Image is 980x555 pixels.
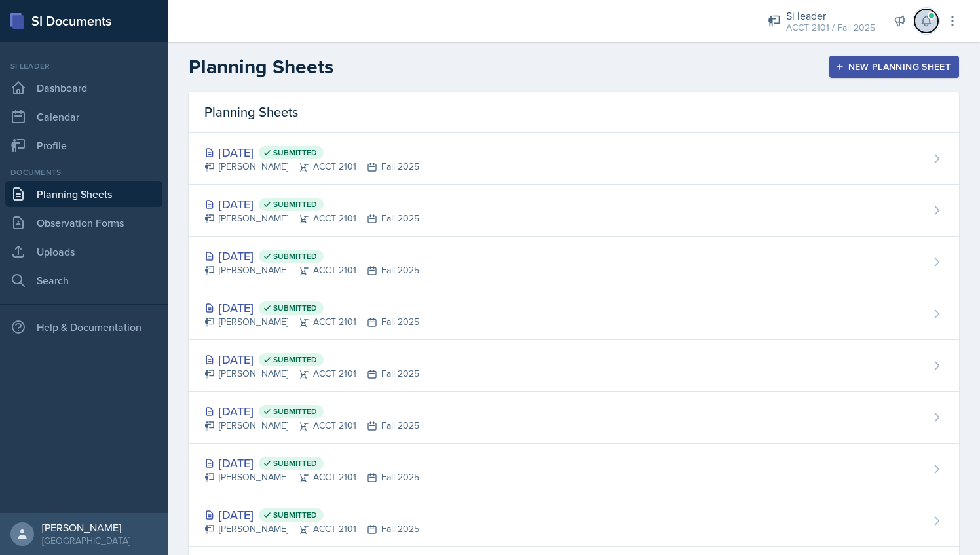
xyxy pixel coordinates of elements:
[5,132,162,159] a: Profile
[5,210,162,236] a: Observation Forms
[273,406,317,417] span: Submitted
[5,314,162,340] div: Help & Documentation
[5,104,162,130] a: Calendar
[273,199,317,210] span: Submitted
[189,495,959,547] a: [DATE] Submitted [PERSON_NAME]ACCT 2101Fall 2025
[204,402,419,420] div: [DATE]
[204,470,419,484] div: [PERSON_NAME] ACCT 2101 Fall 2025
[838,62,951,72] div: New Planning Sheet
[5,239,162,265] a: Uploads
[5,75,162,101] a: Dashboard
[5,267,162,294] a: Search
[204,351,419,368] div: [DATE]
[189,237,959,288] a: [DATE] Submitted [PERSON_NAME]ACCT 2101Fall 2025
[204,522,419,536] div: [PERSON_NAME] ACCT 2101 Fall 2025
[189,392,959,444] a: [DATE] Submitted [PERSON_NAME]ACCT 2101Fall 2025
[204,160,419,174] div: [PERSON_NAME] ACCT 2101 Fall 2025
[204,263,419,277] div: [PERSON_NAME] ACCT 2101 Fall 2025
[204,247,419,265] div: [DATE]
[273,303,317,313] span: Submitted
[273,251,317,261] span: Submitted
[42,521,130,534] div: [PERSON_NAME]
[204,299,419,316] div: [DATE]
[204,506,419,524] div: [DATE]
[273,510,317,520] span: Submitted
[786,21,875,35] div: ACCT 2101 / Fall 2025
[273,354,317,365] span: Submitted
[189,133,959,185] a: [DATE] Submitted [PERSON_NAME]ACCT 2101Fall 2025
[189,92,959,133] div: Planning Sheets
[5,60,162,72] div: Si leader
[189,340,959,392] a: [DATE] Submitted [PERSON_NAME]ACCT 2101Fall 2025
[204,315,419,329] div: [PERSON_NAME] ACCT 2101 Fall 2025
[204,195,419,213] div: [DATE]
[5,181,162,207] a: Planning Sheets
[273,458,317,469] span: Submitted
[189,444,959,495] a: [DATE] Submitted [PERSON_NAME]ACCT 2101Fall 2025
[204,144,419,161] div: [DATE]
[204,419,419,432] div: [PERSON_NAME] ACCT 2101 Fall 2025
[189,288,959,340] a: [DATE] Submitted [PERSON_NAME]ACCT 2101Fall 2025
[189,55,333,79] h2: Planning Sheets
[204,212,419,225] div: [PERSON_NAME] ACCT 2101 Fall 2025
[273,147,317,158] span: Submitted
[42,534,130,547] div: [GEOGRAPHIC_DATA]
[5,166,162,178] div: Documents
[829,56,959,78] button: New Planning Sheet
[786,8,875,24] div: Si leader
[204,454,419,472] div: [DATE]
[204,367,419,381] div: [PERSON_NAME] ACCT 2101 Fall 2025
[189,185,959,237] a: [DATE] Submitted [PERSON_NAME]ACCT 2101Fall 2025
